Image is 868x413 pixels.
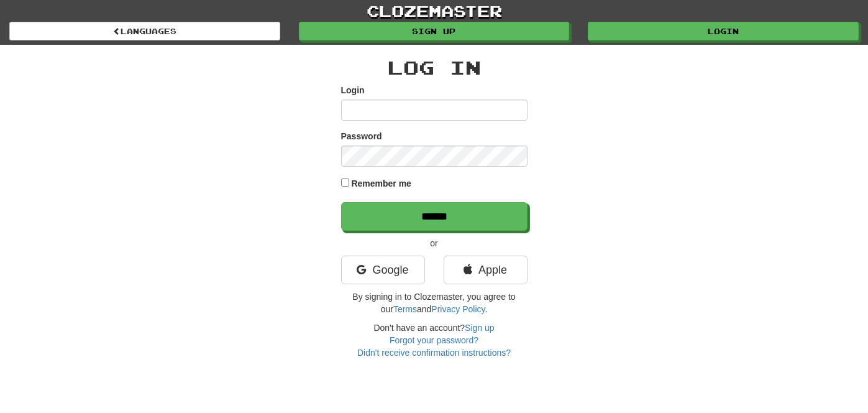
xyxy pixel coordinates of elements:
label: Password [341,130,382,142]
h2: Log In [341,57,528,78]
a: Apple [444,256,528,284]
a: Terms [393,304,417,314]
a: Login [588,22,859,40]
a: Privacy Policy [431,304,485,314]
div: Don't have an account? [341,322,528,359]
a: Forgot your password? [390,335,478,345]
a: Google [341,256,425,284]
label: Remember me [351,177,411,190]
p: By signing in to Clozemaster, you agree to our and . [341,290,528,315]
a: Didn't receive confirmation instructions? [357,348,511,358]
a: Sign up [465,323,494,333]
p: or [341,237,528,249]
a: Languages [9,22,280,40]
label: Login [341,84,365,96]
a: Sign up [299,22,570,40]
